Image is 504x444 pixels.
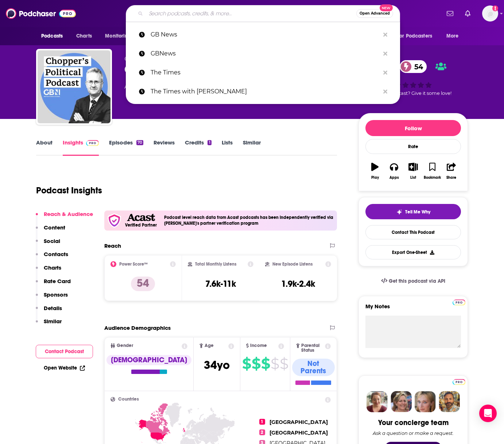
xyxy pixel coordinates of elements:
button: Rate Card [36,278,71,291]
h2: New Episode Listens [272,262,313,267]
span: Logged in as LoriBecker [482,5,498,22]
button: open menu [36,29,72,43]
p: Contacts [44,251,68,258]
button: open menu [392,29,443,43]
button: Bookmark [423,158,442,184]
span: 54 [407,60,427,73]
span: Tell Me Why [405,209,430,215]
h5: Verified Partner [125,223,157,227]
div: Play [371,175,379,180]
span: Podcasts [41,31,63,41]
button: open menu [100,29,140,43]
p: GB News [151,25,380,44]
h3: 1.9k-2.4k [281,278,315,289]
a: Pro website [453,378,465,385]
p: Charts [44,264,61,271]
button: Sponsors [36,291,68,305]
button: Apps [384,158,403,184]
img: Acast [127,214,155,221]
span: [GEOGRAPHIC_DATA] [270,419,328,425]
div: 1 [208,140,211,145]
button: Export One-Sheet [365,245,461,259]
a: Contact This Podcast [365,225,461,239]
h2: Power Score™ [119,262,148,267]
span: Income [250,343,267,348]
img: Podchaser - Follow, Share and Rate Podcasts [6,7,76,20]
span: Parental Status [301,343,324,353]
h2: Total Monthly Listens [195,262,236,267]
img: Podchaser Pro [453,300,465,305]
a: Get this podcast via API [375,272,451,290]
span: Gender [117,343,133,348]
h3: 7.6k-11k [205,278,236,289]
img: Jules Profile [415,391,436,412]
div: [DEMOGRAPHIC_DATA] [106,355,191,365]
button: Social [36,238,60,251]
img: User Profile [482,5,498,22]
span: $ [252,358,260,370]
a: GB News [126,25,400,44]
p: Reach & Audience [44,211,93,217]
div: 70 [136,140,143,145]
button: open menu [441,29,468,43]
button: Charts [36,264,61,278]
span: $ [280,358,288,370]
div: Search podcasts, credits, & more... [126,5,400,22]
button: Details [36,305,62,318]
p: The Times with Jane Coasten [151,82,380,101]
div: Your concierge team [378,418,449,427]
p: Similar [44,318,62,325]
p: 54 [131,277,155,291]
a: Pro website [453,298,465,305]
a: Chopper's Political Podcast | GB News [38,50,111,123]
img: Podchaser Pro [86,140,99,146]
img: verfied icon [107,213,121,228]
p: Social [44,238,60,244]
h1: Podcast Insights [36,185,102,196]
button: Similar [36,318,62,331]
a: Show notifications dropdown [444,7,456,20]
div: verified Badge54Good podcast? Give it some love! [358,55,468,101]
a: GBNews [126,44,400,63]
div: Share [446,175,456,180]
span: New [380,4,393,11]
button: Contact Podcast [36,345,93,358]
a: Show notifications dropdown [462,7,473,20]
span: Monitoring [105,31,131,41]
span: For Podcasters [397,31,432,41]
div: Rate [365,139,461,154]
p: Sponsors [44,291,68,298]
div: Open Intercom Messenger [479,405,497,422]
a: About [36,139,53,156]
p: Content [44,224,65,231]
a: Similar [243,139,261,156]
button: Follow [365,120,461,136]
a: InsightsPodchaser Pro [63,139,99,156]
p: Details [44,305,62,312]
span: More [446,31,459,41]
span: $ [271,358,279,370]
button: Open AdvancedNew [356,9,393,18]
div: Bookmark [424,175,441,180]
span: 1 [259,419,265,425]
a: Reviews [154,139,175,156]
span: [GEOGRAPHIC_DATA] [270,429,328,436]
button: Share [442,158,461,184]
button: List [404,158,423,184]
h2: Audience Demographics [104,324,171,331]
p: Rate Card [44,278,71,285]
button: Contacts [36,251,68,264]
button: Show profile menu [482,5,498,22]
button: Play [365,158,384,184]
div: Ask a question or make a request. [373,430,454,436]
img: tell me why sparkle [396,209,402,215]
span: GB News [124,55,152,62]
h2: Reach [104,242,121,249]
span: $ [242,358,251,370]
a: Open Website [44,365,85,371]
div: Not Parents [292,359,335,376]
a: Lists [222,139,233,156]
span: Get this podcast via API [389,278,445,284]
button: tell me why sparkleTell Me Why [365,204,461,219]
